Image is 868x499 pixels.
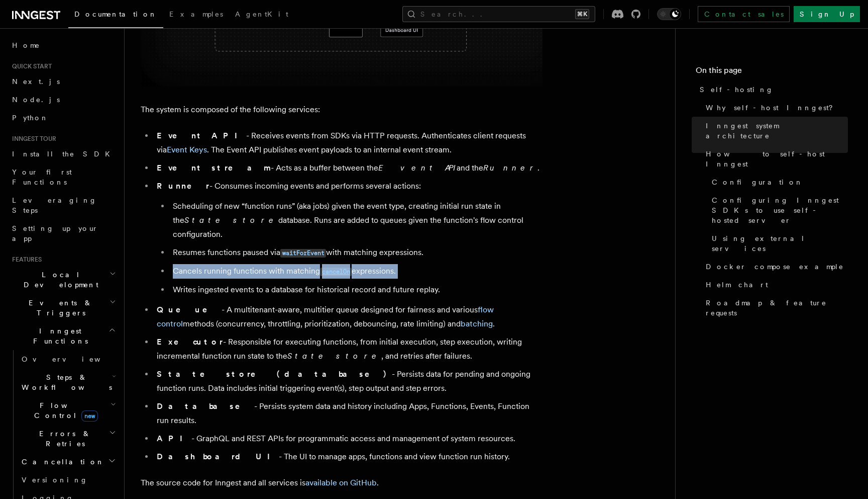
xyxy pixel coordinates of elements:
a: Using external services [708,229,848,258]
span: Cancellation [18,457,104,467]
span: Configuring Inngest SDKs to use self-hosted server [712,195,848,225]
a: Documentation [68,3,163,28]
a: Examples [163,3,229,27]
span: Quick start [8,62,52,70]
span: Configuration [712,177,803,187]
a: AgentKit [229,3,294,27]
a: waitForEvent [280,247,326,257]
a: Sign Up [794,6,860,22]
button: Local Development [8,266,118,294]
a: flow control [157,305,494,328]
a: Leveraging Steps [8,191,118,219]
a: Configuring Inngest SDKs to use self-hosted server [708,191,848,229]
span: Leveraging Steps [12,196,97,214]
button: Cancellation [18,453,118,471]
span: Self-hosting [700,85,774,95]
span: Overview [22,355,125,363]
li: Scheduling of new “function runs” (aka jobs) given the event type, creating initial run state in ... [170,199,542,241]
button: Inngest Functions [8,322,118,350]
a: Why self-host Inngest? [702,99,848,117]
li: - Persists system data and history including Apps, Functions, Events, Function run results. [154,399,542,428]
button: Toggle dark mode [657,8,681,20]
code: cancelOn [320,268,352,276]
button: Flow Controlnew [18,396,118,425]
span: Inngest system architecture [706,121,848,141]
li: - Receives events from SDKs via HTTP requests. Authenticates client requests via . The Event API ... [154,129,542,157]
span: Versioning [22,476,88,484]
li: Writes ingested events to a database for historical record and future replay. [170,283,542,297]
em: Event API [378,163,457,173]
a: Event Keys [167,145,207,154]
a: batching [461,319,493,328]
li: - Persists data for pending and ongoing function runs. Data includes initial triggering event(s),... [154,367,542,395]
strong: Queue [157,305,222,314]
span: Documentation [74,10,157,18]
p: The source code for Inngest and all services is . [141,476,542,490]
li: - Acts as a buffer between the and the . [154,161,542,175]
span: Helm chart [706,280,768,290]
a: Configuration [708,173,848,191]
strong: API [157,434,191,443]
span: Features [8,256,42,264]
button: Errors & Retries [18,425,118,453]
a: Versioning [18,471,118,489]
span: AgentKit [235,10,288,18]
span: Your first Functions [12,168,72,186]
p: The system is composed of the following services: [141,103,542,117]
a: Install the SDK [8,145,118,163]
span: Local Development [8,270,110,290]
a: Setting up your app [8,219,118,247]
span: Events & Triggers [8,298,110,318]
a: Roadmap & feature requests [702,294,848,322]
a: Overview [18,350,118,368]
code: waitForEvent [280,249,326,258]
kbd: ⌘K [575,9,589,19]
h4: On this page [696,64,848,80]
span: Errors & Retries [18,429,109,449]
em: State store [184,215,278,225]
span: Inngest tour [8,135,56,143]
span: Setting up your app [12,224,98,242]
span: Steps & Workflows [18,372,112,392]
span: Docker compose example [706,262,844,272]
a: Contact sales [698,6,790,22]
strong: Event stream [157,163,271,173]
span: new [81,410,98,422]
span: Install the SDK [12,150,116,158]
strong: Executor [157,337,223,347]
span: Using external services [712,233,848,254]
a: Docker compose example [702,258,848,276]
span: Next.js [12,77,60,86]
li: - Responsible for executing functions, from initial execution, step execution, writing incrementa... [154,335,542,363]
button: Search...⌘K [402,6,595,22]
a: Your first Functions [8,163,118,191]
a: Self-hosting [696,80,848,99]
em: State store [287,351,381,361]
span: Roadmap & feature requests [706,298,848,318]
a: Helm chart [702,276,848,294]
span: Inngest Functions [8,326,108,346]
li: Cancels running functions with matching expressions. [170,264,542,279]
li: - Consumes incoming events and performs several actions: [154,179,542,297]
li: - A multitenant-aware, multitier queue designed for fairness and various methods (concurrency, th... [154,303,542,331]
button: Events & Triggers [8,294,118,322]
span: Flow Control [18,400,111,421]
li: Resumes functions paused via with matching expressions. [170,245,542,260]
strong: State store (database) [157,369,392,379]
a: Inngest system architecture [702,117,848,145]
strong: Event API [157,131,246,140]
strong: Database [157,401,254,411]
li: - The UI to manage apps, functions and view function run history. [154,450,542,464]
span: How to self-host Inngest [706,149,848,169]
span: Home [12,40,40,50]
a: cancelOn [320,266,352,276]
span: Node.js [12,96,60,104]
li: - GraphQL and REST APIs for programmatic access and management of system resources. [154,432,542,446]
strong: Dashboard UI [157,452,279,461]
span: Why self-host Inngest? [706,103,840,113]
a: Python [8,109,118,127]
a: Home [8,36,118,54]
a: Node.js [8,91,118,109]
a: Next.js [8,72,118,91]
button: Steps & Workflows [18,368,118,396]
